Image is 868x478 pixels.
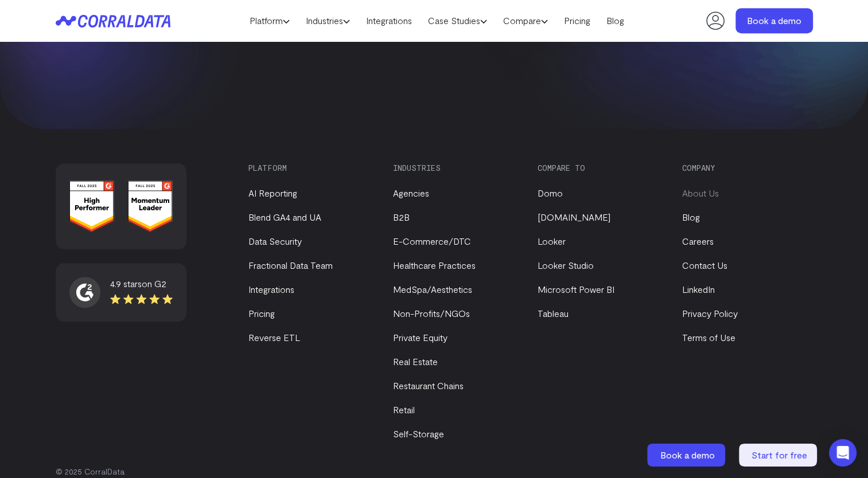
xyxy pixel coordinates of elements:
a: Privacy Policy [682,308,738,319]
span: on G2 [142,278,166,289]
a: Retail [393,404,415,415]
a: 4.9 starson G2 [69,277,173,308]
a: Non-Profits/NGOs [393,308,470,319]
a: Domo [538,187,563,198]
a: Integrations [248,284,294,295]
a: Real Estate [393,356,438,367]
a: Pricing [556,12,598,29]
a: Blend GA4 and UA [248,211,321,222]
a: [DOMAIN_NAME] [538,211,610,222]
a: MedSpa/Aesthetics [393,284,472,295]
h3: Compare to [538,163,663,173]
a: Restaurant Chains [393,380,464,391]
a: Private Equity [393,332,447,343]
a: Reverse ETL [248,332,300,343]
a: Compare [495,12,556,29]
a: Agencies [393,187,429,198]
a: Blog [598,12,632,29]
h3: Platform [248,163,373,173]
a: Looker [538,236,566,246]
a: Start for free [739,444,819,467]
a: Fractional Data Team [248,260,333,271]
a: E-Commerce/DTC [393,236,471,246]
a: Tableau [538,308,569,319]
div: Open Intercom Messenger [829,439,857,467]
h3: Industries [393,163,518,173]
a: Integrations [358,12,420,29]
a: Healthcare Practices [393,260,476,271]
a: Case Studies [420,12,495,29]
a: Book a demo [647,444,727,467]
a: B2B [393,211,410,222]
a: Terms of Use [682,332,735,343]
a: Looker Studio [538,260,594,271]
a: AI Reporting [248,187,297,198]
a: About Us [682,187,719,198]
span: Start for free [752,449,807,460]
a: Contact Us [682,260,727,271]
a: Blog [682,211,700,222]
a: LinkedIn [682,284,715,295]
span: Book a demo [660,449,715,460]
a: Book a demo [735,8,813,33]
p: © 2025 CorralData [56,466,813,477]
a: Microsoft Power BI [538,284,614,295]
a: Self-Storage [393,428,444,439]
a: Industries [298,12,358,29]
a: Pricing [248,308,275,319]
a: Careers [682,236,714,246]
div: 4.9 stars [110,277,173,291]
a: Platform [242,12,298,29]
a: Data Security [248,236,302,246]
h3: Company [682,163,807,173]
